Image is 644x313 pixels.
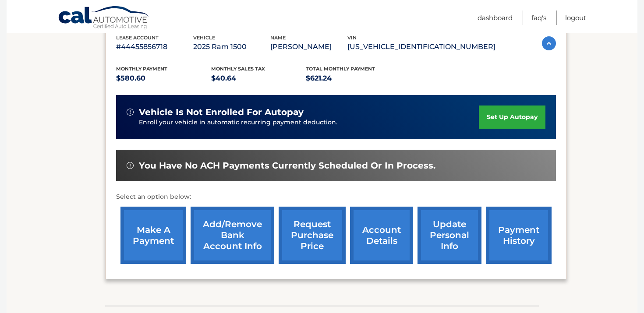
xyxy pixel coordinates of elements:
[116,72,211,84] p: $580.60
[478,11,513,25] a: Dashboard
[347,35,357,41] span: vin
[542,36,556,50] img: accordion-active.svg
[116,35,159,41] span: lease account
[116,41,193,53] p: #44455856718
[116,192,556,202] p: Select an option below:
[116,66,167,72] span: Monthly Payment
[270,35,286,41] span: name
[139,118,479,127] p: Enroll your vehicle in automatic recurring payment deduction.
[350,207,413,264] a: account details
[479,106,545,129] a: set up autopay
[306,66,375,72] span: Total Monthly Payment
[279,207,346,264] a: request purchase price
[211,72,306,84] p: $40.64
[139,107,304,118] span: vehicle is not enrolled for autopay
[193,35,215,41] span: vehicle
[139,160,435,171] span: You have no ACH payments currently scheduled or in process.
[58,6,150,31] a: Cal Automotive
[531,11,546,25] a: FAQ's
[306,72,401,84] p: $621.24
[418,207,481,264] a: update personal info
[486,207,552,264] a: payment history
[127,162,134,169] img: alert-white.svg
[127,109,134,116] img: alert-white.svg
[347,41,495,53] p: [US_VEHICLE_IDENTIFICATION_NUMBER]
[191,207,274,264] a: Add/Remove bank account info
[270,41,347,53] p: [PERSON_NAME]
[565,11,586,25] a: Logout
[120,207,186,264] a: make a payment
[211,66,265,72] span: Monthly sales Tax
[193,41,270,53] p: 2025 Ram 1500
